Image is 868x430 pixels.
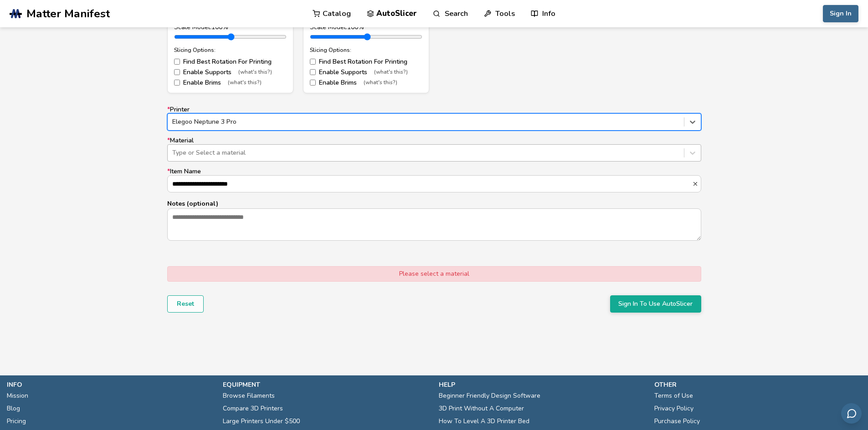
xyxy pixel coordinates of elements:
input: Enable Brims(what's this?) [310,80,316,86]
p: info [7,380,214,390]
input: Find Best Rotation For Printing [310,59,316,65]
input: Enable Brims(what's this?) [174,80,180,86]
a: Compare 3D Printers [223,402,283,415]
div: Slicing Options: [174,47,287,53]
a: Privacy Policy [654,402,693,415]
label: Item Name [167,168,701,192]
input: Find Best Rotation For Printing [174,59,180,65]
a: Purchase Policy [654,415,700,428]
label: Enable Brims [310,79,422,86]
span: (what's this?) [374,69,408,76]
a: Terms of Use [654,390,693,402]
a: Mission [7,390,28,402]
label: Enable Supports [310,69,422,76]
input: *Item Name [168,176,692,192]
button: Reset [167,295,204,313]
p: other [654,380,861,390]
div: Please select a material [167,266,701,282]
div: Scale Model: 100 % [174,24,287,31]
a: 3D Print Without A Computer [439,402,524,415]
span: (what's this?) [238,69,272,76]
p: Notes (optional) [167,199,701,208]
span: (what's this?) [364,80,397,86]
span: (what's this?) [228,80,262,86]
a: Beginner Friendly Design Software [439,390,540,402]
input: *MaterialType or Select a material [172,149,174,157]
label: Enable Supports [174,69,287,76]
input: Enable Supports(what's this?) [310,69,316,75]
a: How To Level A 3D Printer Bed [439,415,529,428]
button: Sign In To Use AutoSlicer [610,295,701,313]
label: Enable Brims [174,79,287,86]
button: Send feedback via email [841,403,862,424]
a: Blog [7,402,20,415]
label: Material [167,137,701,162]
a: Large Printers Under $500 [223,415,300,428]
p: equipment [223,380,430,390]
label: Printer [167,106,701,131]
button: *Item Name [692,181,701,187]
p: help [439,380,646,390]
textarea: Notes (optional) [168,209,701,240]
span: Matter Manifest [26,7,110,20]
input: Enable Supports(what's this?) [174,69,180,75]
label: Find Best Rotation For Printing [174,58,287,66]
a: Browse Filaments [223,390,275,402]
div: Scale Model: 100 % [310,24,422,31]
a: Pricing [7,415,26,428]
div: Slicing Options: [310,47,422,53]
button: Sign In [823,5,858,22]
label: Find Best Rotation For Printing [310,58,422,66]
